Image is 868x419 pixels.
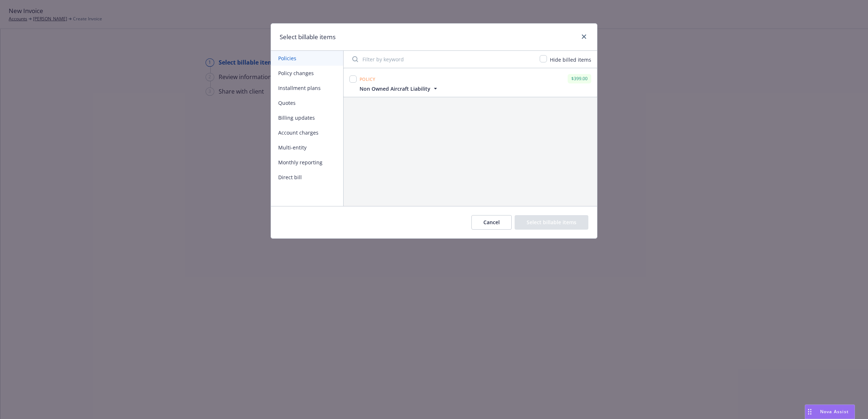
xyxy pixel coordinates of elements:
[271,125,343,140] button: Account charges
[280,32,336,42] h1: Select billable items
[568,74,591,83] div: $399.00
[360,85,430,93] span: Non Owned Aircraft Liability
[271,95,343,110] button: Quotes
[271,66,343,81] button: Policy changes
[271,170,343,185] button: Direct bill
[550,56,591,63] span: Hide billed items
[805,404,855,419] button: Nova Assist
[271,140,343,155] button: Multi-entity
[820,408,849,415] span: Nova Assist
[360,85,439,93] button: Non Owned Aircraft Liability
[360,76,376,82] span: Policy
[805,405,814,419] div: Drag to move
[271,51,343,66] button: Policies
[471,215,512,230] button: Cancel
[271,155,343,170] button: Monthly reporting
[348,52,535,66] input: Filter by keyword
[580,32,588,41] a: close
[271,110,343,125] button: Billing updates
[271,81,343,95] button: Installment plans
